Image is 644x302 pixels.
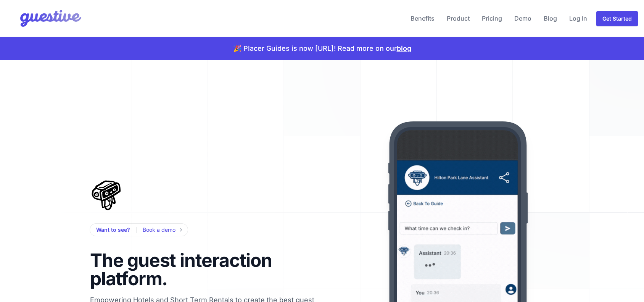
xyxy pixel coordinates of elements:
[511,9,535,27] a: Demo
[233,43,411,54] p: 🎉 Placer Guides is now [URL]! Read more on our
[541,9,560,27] a: Blog
[90,251,285,288] h1: The guest interaction platform.
[566,9,590,27] a: Log In
[407,9,438,27] a: Benefits
[397,44,411,52] a: blog
[6,3,83,34] img: Your Company
[143,225,182,234] a: Book a demo
[479,9,505,27] a: Pricing
[444,9,473,27] a: Product
[596,11,638,26] a: Get Started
